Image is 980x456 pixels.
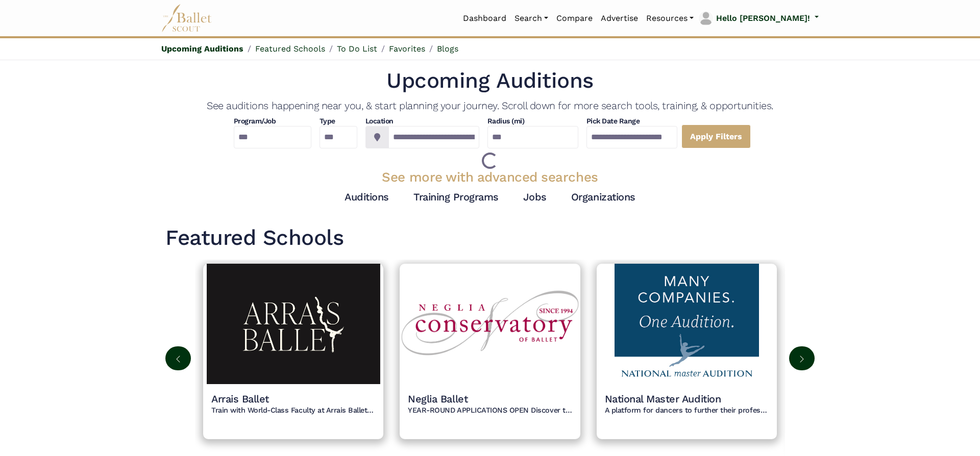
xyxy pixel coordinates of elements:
a: Organization logoNeglia BalletYEAR-ROUND APPLICATIONS OPEN Discover the difference of year-round ... [400,264,580,439]
h3: See more with advanced searches [165,169,815,186]
h1: Upcoming Auditions [165,67,815,95]
a: Dashboard [459,8,510,29]
a: Search [510,8,552,29]
a: Compare [552,8,597,29]
a: Featured Schools [255,44,325,54]
p: Hello [PERSON_NAME]! [716,12,810,25]
a: Blogs [437,44,458,54]
a: Upcoming Auditions [161,44,243,54]
a: Favorites [389,44,425,54]
a: Jobs [523,191,547,203]
a: Auditions [345,191,389,203]
a: profile picture Hello [PERSON_NAME]! [698,10,819,27]
a: To Do List [337,44,377,54]
a: Advertise [597,8,642,29]
a: Apply Filters [681,124,751,148]
img: profile picture [699,11,713,26]
a: Organizations [571,191,635,203]
a: Resources [642,8,698,29]
h4: Location [365,116,479,126]
a: Organization logoNational Master AuditionA platform for dancers to further their professional car... [597,264,777,439]
h1: Featured Schools [165,224,815,252]
a: Training Programs [413,191,499,203]
a: Organization logoArrais BalletTrain with World-Class Faculty at Arrais Ballet Summer Intensive! T... [203,264,383,439]
input: Location [388,126,479,148]
h4: Radius (mi) [487,116,525,126]
h4: Type [320,116,357,126]
h4: Program/Job [234,116,311,126]
h4: Pick Date Range [586,116,677,126]
h4: See auditions happening near you, & start planning your journey. Scroll down for more search tool... [165,99,815,112]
